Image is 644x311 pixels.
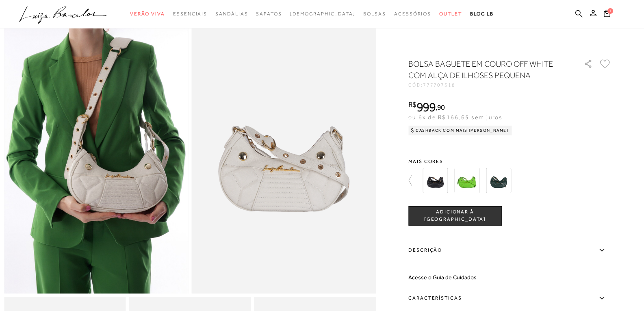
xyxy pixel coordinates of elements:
[416,100,436,114] span: 999
[408,239,611,262] label: Descrição
[436,104,445,111] i: ,
[439,7,462,22] a: categoryNavScreenReaderText
[215,11,248,17] span: Sandálias
[173,11,207,17] span: Essenciais
[470,11,494,17] span: BLOG LB
[601,9,613,20] button: 1
[192,17,376,294] img: image
[423,82,455,88] span: 777707318
[363,11,386,17] span: Bolsas
[408,58,561,81] h1: BOLSA BAGUETE EM COURO OFF WHITE COM ALÇA DE ILHOSES PEQUENA
[408,126,512,135] div: Cashback com Mais [PERSON_NAME]
[256,11,282,17] span: Sapatos
[408,287,611,310] label: Características
[470,7,494,22] a: BLOG LB
[290,11,356,17] span: [DEMOGRAPHIC_DATA]
[423,168,448,193] img: BOLSA PEQUENA BAGUETE PRETA
[439,11,462,17] span: Outlet
[607,8,613,14] span: 1
[486,168,511,193] img: BOLSA PEQUENA BAGUETE VERDE PINHEIRO
[408,101,416,108] i: R$
[408,83,571,87] div: CÓD:
[130,7,165,22] a: categoryNavScreenReaderText
[363,7,386,22] a: categoryNavScreenReaderText
[408,159,611,164] span: Mais cores
[437,103,445,111] span: 90
[256,7,282,22] a: categoryNavScreenReaderText
[408,274,477,281] a: Acesse o Guia de Cuidados
[454,168,479,193] img: Bolsa pequena baguete verde
[408,206,502,226] button: ADICIONAR À [GEOGRAPHIC_DATA]
[173,7,207,22] a: categoryNavScreenReaderText
[215,7,248,22] a: categoryNavScreenReaderText
[409,209,501,223] span: ADICIONAR À [GEOGRAPHIC_DATA]
[394,11,431,17] span: Acessórios
[4,17,189,294] img: image
[394,7,431,22] a: categoryNavScreenReaderText
[130,11,165,17] span: Verão Viva
[408,114,502,120] span: ou 6x de R$166,65 sem juros
[290,7,356,22] a: noSubCategoriesText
